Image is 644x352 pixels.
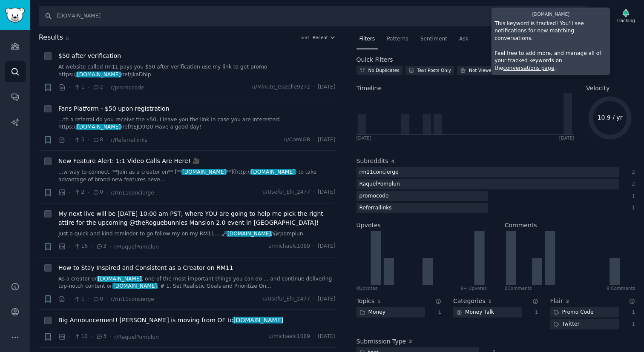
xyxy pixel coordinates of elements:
[628,169,635,176] div: 2
[262,189,310,196] span: u/Useful_Elk_2477
[356,203,395,214] div: Referrallinks
[377,299,380,304] span: 1
[109,332,111,341] span: ·
[356,157,388,166] h2: Subreddits
[318,243,335,250] span: [DATE]
[460,285,487,291] div: 9+ Upvotes
[356,307,389,318] div: Money
[494,20,607,43] p: This keyword is tracked! You'll see notifications for new matching conversations.
[559,135,575,141] div: [DATE]
[459,35,469,43] span: Ask
[387,35,408,43] span: Patterns
[628,321,635,328] div: 1
[250,169,296,175] span: [DOMAIN_NAME]
[58,63,336,78] a: At website called rm11 pays you $50 after verification use my link to get promo https://[DOMAIN_N...
[111,190,154,196] span: r/rm11concierge
[503,65,554,71] a: conversations page
[58,52,121,60] a: $50 after verification
[66,36,69,41] span: 6
[39,6,588,26] input: Search Keyword
[58,104,170,113] span: Fans Platform - $50 upon registration
[181,169,227,175] span: [DOMAIN_NAME]
[91,242,92,251] span: ·
[391,159,394,164] span: 4
[359,35,375,43] span: Filters
[318,136,335,144] span: [DATE]
[39,32,63,43] span: Results
[356,221,381,230] h2: Upvotes
[74,295,84,303] span: 1
[313,136,315,144] span: ·
[368,67,400,73] div: No Duplicates
[469,67,503,73] div: Not Viewed Yet
[227,231,272,237] span: [DOMAIN_NAME]
[628,309,635,316] div: 1
[318,189,335,196] span: [DATE]
[109,242,111,251] span: ·
[420,35,447,43] span: Sentiment
[112,283,158,289] span: [DOMAIN_NAME]
[356,179,403,190] div: RaquelPomplun
[586,84,609,93] span: Velocity
[111,137,147,143] span: r/Referrallinks
[69,135,71,144] span: ·
[607,285,635,291] div: 9 Comments
[58,316,283,325] span: Big Announcement! [PERSON_NAME] is moving from OF to
[262,295,310,303] span: u/Useful_Elk_2477
[356,337,406,346] h2: Submission Type
[417,67,451,73] div: Text Posts Only
[91,332,92,341] span: ·
[58,230,336,238] a: Just a quick and kind reminder to go follow my on my RM11... 🗝️[DOMAIN_NAME]/@rpomplun
[106,135,108,144] span: ·
[313,34,336,40] button: Recent
[74,83,84,91] span: 1
[356,191,392,202] div: promocode
[356,285,378,291] div: 0 Upvote s
[566,299,569,304] span: 2
[87,295,89,303] span: ·
[69,332,71,341] span: ·
[494,50,607,72] p: Feel free to add more, and manage all of your tracked keywords on the .
[58,275,336,290] a: As a creator on[DOMAIN_NAME], one of the most important things you can do ... and continue delive...
[300,34,310,40] div: Sort
[628,192,635,200] div: 1
[111,85,144,91] span: r/promocode
[505,221,537,230] h2: Comments
[268,243,310,250] span: u/michaelc1089
[58,157,200,166] a: New Feature Alert: 1:1 Video Calls Are Here! 🎥
[550,297,563,306] h2: Flair
[356,297,375,306] h2: Topics
[313,83,315,91] span: ·
[313,333,315,341] span: ·
[409,339,412,344] span: 2
[114,334,158,340] span: r/RaquelPomplun
[313,189,315,196] span: ·
[87,135,89,144] span: ·
[313,243,315,250] span: ·
[69,188,71,197] span: ·
[434,309,442,316] div: 1
[96,333,106,341] span: 3
[284,136,310,144] span: u/CamiGB
[616,17,635,23] div: Tracking
[598,114,623,121] text: 10.9 / yr
[76,72,121,77] span: [DOMAIN_NAME]
[106,295,108,303] span: ·
[87,83,89,92] span: ·
[114,244,158,250] span: r/RaquelPomplun
[58,263,233,272] a: How to Stay Inspired and Consistent as a Creator on RM11
[356,135,372,141] div: [DATE]
[106,188,108,197] span: ·
[356,55,393,64] h2: Quick Filters
[318,333,335,341] span: [DATE]
[318,83,335,91] span: [DATE]
[69,295,71,303] span: ·
[76,124,121,130] span: [DOMAIN_NAME]
[69,242,71,251] span: ·
[356,84,382,93] span: Timeline
[313,295,315,303] span: ·
[58,316,283,325] a: Big Announcement! [PERSON_NAME] is moving from OF to[DOMAIN_NAME]
[318,295,335,303] span: [DATE]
